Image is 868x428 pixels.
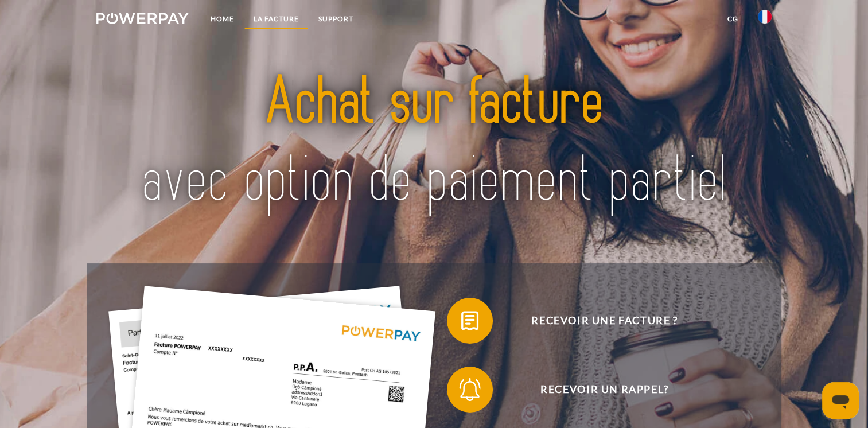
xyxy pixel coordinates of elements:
[758,10,772,24] img: fr
[822,382,859,419] iframe: Bouton de lancement de la fenêtre de messagerie
[447,298,745,344] button: Recevoir une facture ?
[718,9,748,29] a: CG
[201,9,244,29] a: Home
[447,367,745,413] button: Recevoir un rappel?
[456,306,484,335] img: qb_bill.svg
[244,9,309,29] a: LA FACTURE
[456,375,484,404] img: qb_bell.svg
[309,9,363,29] a: Support
[96,13,189,24] img: logo-powerpay-white.svg
[464,367,745,413] span: Recevoir un rappel?
[130,43,738,242] img: title-powerpay_fr.svg
[464,298,745,344] span: Recevoir une facture ?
